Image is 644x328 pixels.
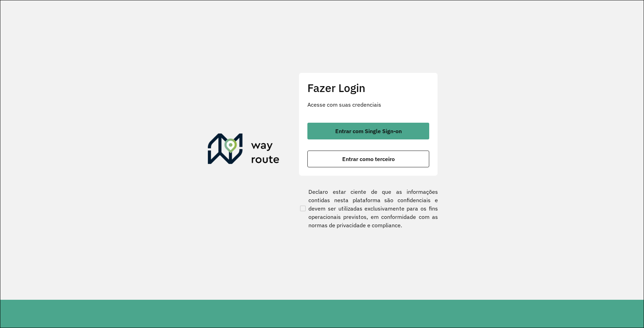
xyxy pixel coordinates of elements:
img: Roteirizador AmbevTech [208,134,280,167]
label: Declaro estar ciente de que as informações contidas nesta plataforma são confidenciais e devem se... [299,188,438,229]
p: Acesse com suas credenciais [307,100,429,109]
span: Entrar com Single Sign-on [335,128,402,134]
button: button [307,151,429,167]
button: button [307,123,429,139]
h2: Fazer Login [307,81,429,94]
span: Entrar como terceiro [342,156,395,162]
